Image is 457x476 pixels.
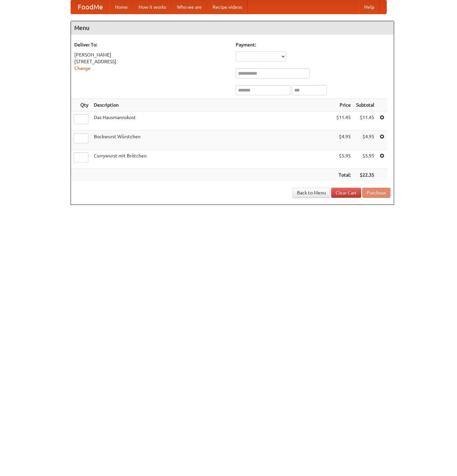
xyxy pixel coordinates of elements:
[71,0,110,14] a: FoodMe
[334,169,353,181] th: Total:
[172,0,207,14] a: Who we are
[359,0,380,14] a: Help
[334,150,353,169] td: $5.95
[74,66,90,71] a: Change
[353,150,377,169] td: $5.95
[74,58,229,65] div: [STREET_ADDRESS]
[91,99,334,111] th: Description
[334,99,353,111] th: Price
[91,150,334,169] td: Currywurst mit Brötchen
[353,111,377,131] td: $11.45
[91,111,334,131] td: Das Hausmannskost
[110,0,133,14] a: Home
[91,131,334,150] td: Bockwurst Würstchen
[334,111,353,131] td: $11.45
[353,131,377,150] td: $4.95
[207,0,247,14] a: Recipe videos
[331,188,361,198] a: Clear Cart
[353,99,377,111] th: Subtotal
[74,51,229,58] div: [PERSON_NAME]
[293,188,330,198] a: Back to Menu
[71,99,91,111] th: Qty
[353,169,377,181] th: $22.35
[133,0,172,14] a: How it works
[71,21,394,35] h4: Menu
[362,188,390,198] button: Purchase
[74,41,229,48] h5: Deliver To:
[334,131,353,150] td: $4.95
[236,41,390,48] h5: Payment:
